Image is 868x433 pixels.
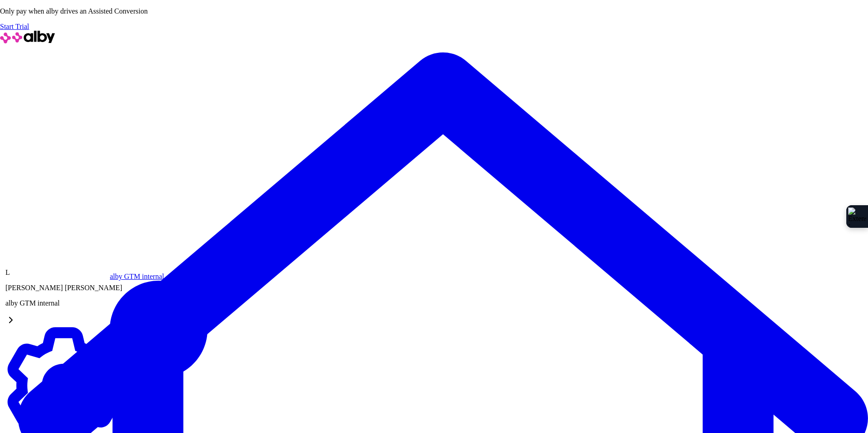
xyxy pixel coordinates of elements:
[5,299,122,307] p: alby GTM internal
[110,388,128,396] span: Felina
[5,284,122,292] p: [PERSON_NAME] [PERSON_NAME]
[110,273,164,280] span: alby GTM internal
[5,268,10,276] span: L
[110,380,153,388] span: NYDJ Apparel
